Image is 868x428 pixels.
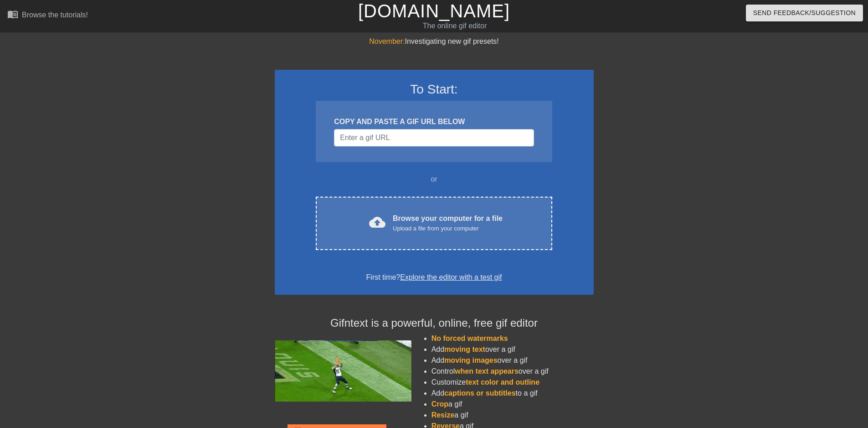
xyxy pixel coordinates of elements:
[431,377,594,388] li: Customize
[431,366,594,377] li: Control over a gif
[334,116,534,127] div: COPY AND PASTE A GIF URL BELOW
[466,378,539,386] span: text color and outline
[431,355,594,366] li: Add over a gif
[431,388,594,399] li: Add to a gif
[431,400,448,408] span: Crop
[753,7,856,19] span: Send Feedback/Suggestion
[431,344,594,355] li: Add over a gif
[369,214,385,230] span: cloud_upload
[334,129,534,146] input: Username
[455,367,519,375] span: when text appears
[431,410,594,421] li: a gif
[358,1,510,21] a: [DOMAIN_NAME]
[287,82,582,97] h3: To Start:
[294,21,616,31] div: The online gif editor
[275,36,594,47] div: Investigating new gif presets!
[7,9,88,23] a: Browse the tutorials!
[400,273,502,281] a: Explore the editor with a test gif
[275,340,411,402] img: football_small.gif
[22,11,88,19] div: Browse the tutorials!
[746,5,863,21] button: Send Feedback/Suggestion
[298,174,570,185] div: or
[431,399,594,410] li: a gif
[393,224,503,233] div: Upload a file from your computer
[444,345,485,353] span: moving text
[431,334,508,342] span: No forced watermarks
[287,272,582,283] div: First time?
[444,389,515,397] span: captions or subtitles
[369,37,405,45] span: November:
[431,411,455,419] span: Resize
[7,9,18,20] span: menu_book
[275,317,594,330] h4: Gifntext is a powerful, online, free gif editor
[444,356,497,364] span: moving images
[393,213,503,233] div: Browse your computer for a file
